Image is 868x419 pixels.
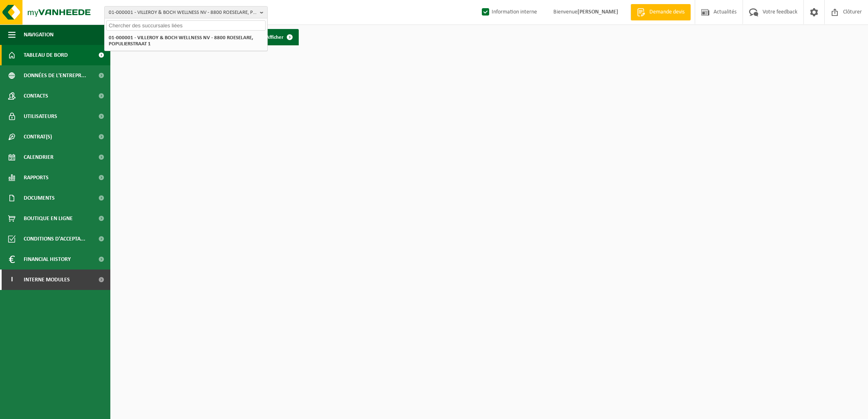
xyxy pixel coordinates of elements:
span: Afficher [266,35,284,40]
span: Documents [24,188,55,208]
span: Interne modules [24,270,70,290]
span: Contacts [24,86,48,106]
span: I [8,270,16,290]
span: Conditions d'accepta... [24,229,85,249]
span: Tableau de bord [24,45,68,65]
span: Calendrier [24,147,54,167]
span: Rapports [24,167,49,188]
span: Navigation [24,25,54,45]
span: Financial History [24,249,71,270]
a: Afficher [260,29,298,45]
span: Boutique en ligne [24,208,73,229]
span: Utilisateurs [24,106,57,127]
strong: [PERSON_NAME] [577,9,618,15]
label: Information interne [480,6,537,18]
a: Demande devis [631,4,691,20]
button: 01-000001 - VILLEROY & BOCH WELLNESS NV - 8800 ROESELARE, POPULIERSTRAAT 1 [104,6,268,18]
span: 01-000001 - VILLEROY & BOCH WELLNESS NV - 8800 ROESELARE, POPULIERSTRAAT 1 [109,7,257,19]
span: Demande devis [647,8,687,16]
strong: 01-000001 - VILLEROY & BOCH WELLNESS NV - 8800 ROESELARE, POPULIERSTRAAT 1 [109,35,253,47]
span: Données de l'entrepr... [24,65,86,86]
span: Contrat(s) [24,127,52,147]
input: Chercher des succursales liées [106,20,266,31]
